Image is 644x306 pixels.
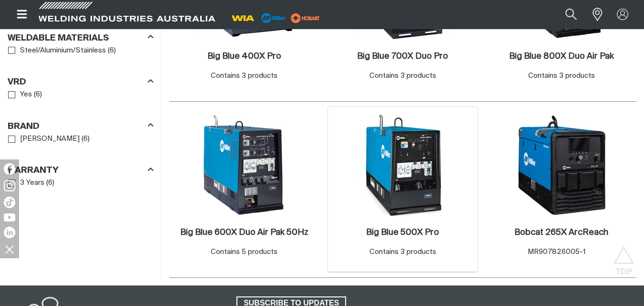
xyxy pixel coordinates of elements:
[207,52,281,61] h2: Big Blue 400X Pro
[509,51,614,62] a: Big Blue 800X Duo Air Pak
[8,31,153,44] div: Weldable Materials
[180,228,308,237] h2: Big Blue 600X Duo Air Pak 50Hz
[369,71,436,82] div: Contains 3 products
[4,180,15,191] img: Instagram
[288,14,323,21] a: miller
[4,213,15,222] img: YouTube
[357,52,448,61] h2: Big Blue 700X Duo Pro
[8,121,40,132] h3: Brand
[193,114,295,216] img: Big Blue 600X Duo Air Pak 50Hz
[20,134,80,145] span: [PERSON_NAME]
[46,178,54,189] span: ( 6 )
[8,44,153,57] ul: Weldable Materials
[8,164,153,177] div: Warranty
[207,51,281,62] a: Big Blue 400X Pro
[8,133,80,146] a: [PERSON_NAME]
[8,33,109,44] h3: Weldable Materials
[34,89,42,100] span: ( 6 )
[366,227,439,238] a: Big Blue 500X Pro
[4,163,15,175] img: Facebook
[8,44,106,57] a: Steel/Aluminium/Stainless
[352,114,454,216] img: Big Blue 500X Pro
[369,247,436,258] div: Contains 3 products
[8,165,59,176] h3: Warranty
[8,75,153,88] div: VRD
[211,71,277,82] div: Contains 3 products
[180,227,308,238] a: Big Blue 600X Duo Air Pak 50Hz
[8,88,153,101] ul: VRD
[8,77,26,88] h3: VRD
[514,227,608,238] a: Bobcat 265X ArcReach
[211,247,277,258] div: Contains 5 products
[511,114,613,216] img: Bobcat 265X ArcReach
[555,4,587,25] button: Search products
[8,177,44,190] a: 3 Years
[4,227,15,238] img: LinkedIn
[528,248,586,255] span: MR907826005-1
[8,119,153,132] div: Brand
[509,52,614,61] h2: Big Blue 800X Duo Air Pak
[4,197,15,208] img: TikTok
[613,246,634,268] button: Scroll to top
[8,88,32,101] a: Yes
[20,178,44,189] span: 3 Years
[8,177,153,190] ul: Warranty
[366,228,439,237] h2: Big Blue 500X Pro
[8,133,153,146] ul: Brand
[357,51,448,62] a: Big Blue 700X Duo Pro
[543,4,587,25] input: Product name or item number...
[528,71,595,82] div: Contains 3 products
[1,241,18,257] img: hide socials
[108,45,116,56] span: ( 6 )
[20,45,106,56] span: Steel/Aluminium/Stainless
[82,134,90,145] span: ( 6 )
[288,11,323,25] img: miller
[514,228,608,237] h2: Bobcat 265X ArcReach
[20,89,32,100] span: Yes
